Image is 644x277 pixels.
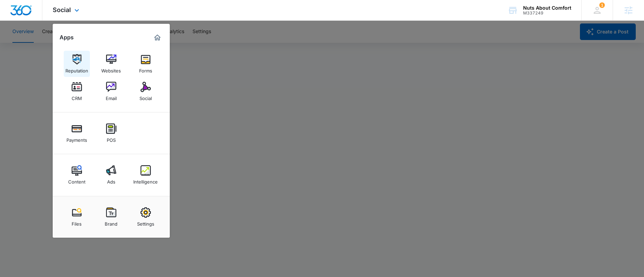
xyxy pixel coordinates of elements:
a: Brand [98,204,124,230]
div: Intelligence [133,176,158,185]
img: website_grey.svg [11,18,17,23]
a: Content [64,162,90,188]
div: account name [523,5,571,11]
span: 1 [599,2,605,8]
a: Payments [64,120,90,146]
div: Content [68,176,85,185]
div: v 4.0.25 [19,11,34,17]
a: Reputation [64,51,90,77]
h2: Apps [60,34,74,41]
div: CRM [72,92,82,101]
a: Settings [133,204,159,230]
div: notifications count [599,2,605,8]
img: logo_orange.svg [11,11,17,17]
a: Intelligence [133,162,159,188]
a: Email [98,78,124,105]
div: Keywords by Traffic [76,41,116,45]
div: Files [72,218,82,227]
div: Websites [101,65,121,73]
a: Forms [133,51,159,77]
div: Domain: [DOMAIN_NAME] [18,18,76,23]
img: tab_keywords_by_traffic_grey.svg [69,40,74,46]
div: Ads [107,176,115,185]
img: tab_domain_overview_orange.svg [19,40,24,46]
a: Social [133,78,159,105]
div: Payments [66,134,87,143]
div: Brand [105,218,117,227]
div: account id [523,11,571,16]
a: Marketing 360® Dashboard [152,32,163,43]
div: Email [106,92,117,101]
a: Files [64,204,90,230]
a: POS [98,120,124,146]
span: Social [53,6,71,13]
div: POS [107,134,116,143]
div: Reputation [65,65,88,73]
a: CRM [64,78,90,105]
div: Settings [137,218,154,227]
div: Social [139,92,152,101]
div: Domain Overview [26,41,62,45]
a: Websites [98,51,124,77]
div: Forms [139,65,152,73]
a: Ads [98,162,124,188]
